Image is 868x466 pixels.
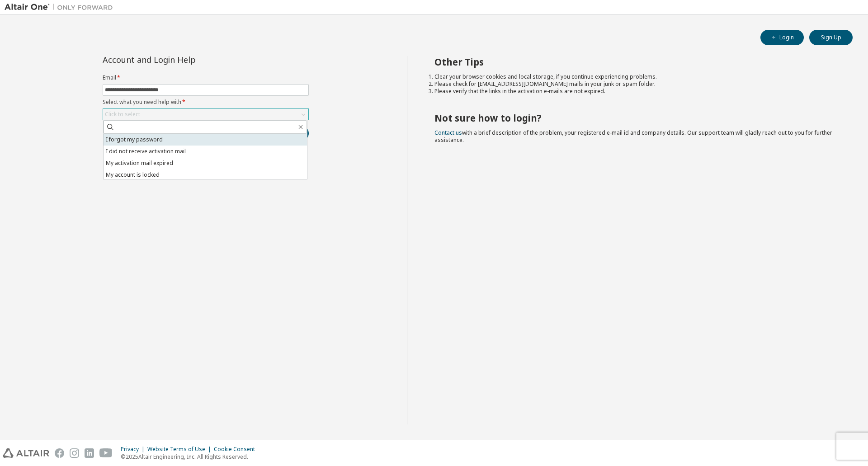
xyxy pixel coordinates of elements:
img: instagram.svg [70,448,79,458]
img: youtube.svg [99,448,113,458]
h2: Other Tips [434,56,837,68]
img: linkedin.svg [85,448,94,458]
img: Altair One [5,3,118,12]
img: facebook.svg [55,448,64,458]
h2: Not sure how to login? [434,112,837,124]
li: Please verify that the links in the activation e-mails are not expired. [434,88,837,95]
div: Click to select [103,109,308,120]
div: Privacy [121,446,147,453]
label: Select what you need help with [103,99,309,106]
li: Clear your browser cookies and local storage, if you continue experiencing problems. [434,73,837,80]
label: Email [103,74,309,81]
a: Contact us [434,129,462,137]
span: with a brief description of the problem, your registered e-mail id and company details. Our suppo... [434,129,832,144]
div: Click to select [105,111,140,118]
button: Sign Up [809,30,853,45]
li: I forgot my password [104,134,307,146]
div: Website Terms of Use [147,446,214,453]
p: © 2025 Altair Engineering, Inc. All Rights Reserved. [121,453,260,461]
li: Please check for [EMAIL_ADDRESS][DOMAIN_NAME] mails in your junk or spam folder. [434,80,837,88]
div: Account and Login Help [103,56,268,63]
button: Login [760,30,804,45]
div: Cookie Consent [214,446,260,453]
img: altair_logo.svg [3,448,49,458]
